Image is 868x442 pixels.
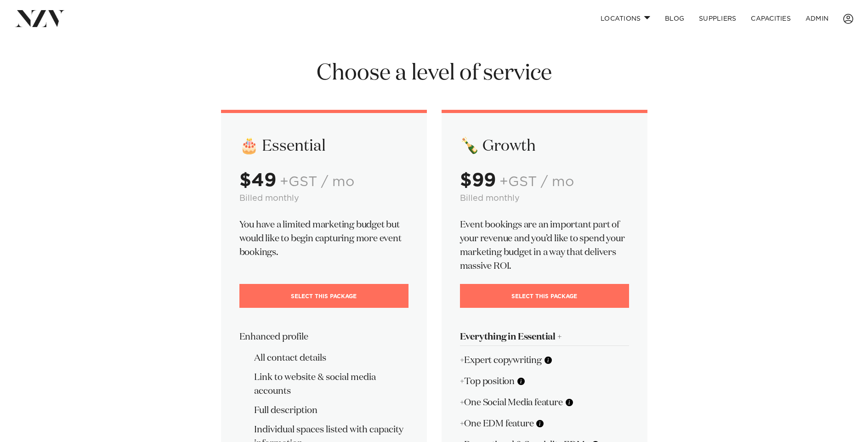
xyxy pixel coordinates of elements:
[460,194,520,203] small: Billed monthly
[239,171,276,190] strong: $49
[239,218,408,259] p: You have a limited marketing budget but would like to begin capturing more event bookings.
[460,218,629,273] p: Event bookings are an important part of your revenue and you’d like to spend your marketing budge...
[239,284,408,308] a: Select This Package
[254,370,408,398] li: Link to website & social media accounts
[460,171,496,190] strong: $99
[499,175,574,189] span: +GST / mo
[239,194,299,203] small: Billed monthly
[15,10,65,27] img: nzv-logo.png
[460,284,629,308] a: Select This Package
[460,396,629,409] p: +One Social Media feature
[460,374,629,388] p: +Top position
[692,9,743,28] a: SUPPLIERS
[111,59,758,88] h1: Choose a level of service
[658,9,692,28] a: BLOG
[743,9,798,28] a: Capacities
[460,136,629,156] h2: 🍾 Growth
[460,417,629,431] p: +One EDM feature
[239,136,408,156] h2: 🎂 Essential
[593,9,658,28] a: Locations
[254,403,408,417] li: Full description
[798,9,836,28] a: ADMIN
[254,351,408,365] li: All contact details
[280,175,354,189] span: +GST / mo
[239,330,408,344] p: Enhanced profile
[460,332,562,341] strong: Everything in Essential +
[460,353,629,367] p: +Expert copywriting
